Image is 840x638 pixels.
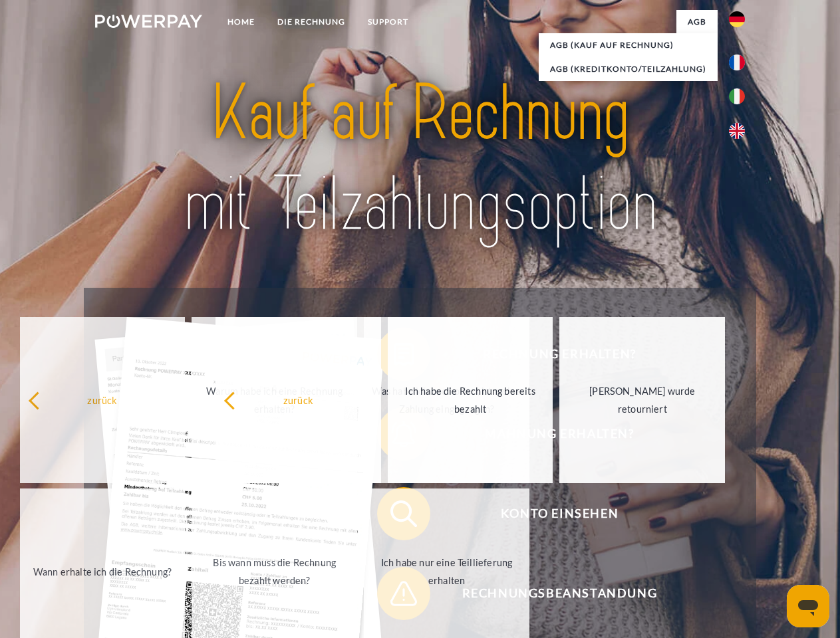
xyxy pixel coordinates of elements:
div: zurück [28,391,178,409]
div: Ich habe die Rechnung bereits bezahlt [396,382,545,418]
div: Bis wann muss die Rechnung bezahlt werden? [200,554,349,589]
span: Konto einsehen [396,487,722,540]
img: fr [729,54,745,70]
a: Home [216,10,266,34]
div: Warum habe ich eine Rechnung erhalten? [200,382,349,418]
iframe: Schaltfläche zum Öffnen des Messaging-Fensters [787,585,829,627]
span: Rechnungsbeanstandung [396,567,722,620]
a: SUPPORT [356,10,420,34]
a: agb [676,10,718,34]
img: it [729,88,745,104]
img: logo-powerpay-white.svg [95,15,202,28]
a: AGB (Kreditkonto/Teilzahlung) [539,57,718,81]
div: [PERSON_NAME] wurde retourniert [567,382,717,418]
a: DIE RECHNUNG [266,10,356,34]
div: zurück [223,391,373,409]
div: Wann erhalte ich die Rechnung? [28,562,178,580]
img: de [729,11,745,27]
a: AGB (Kauf auf Rechnung) [539,33,718,57]
button: Rechnungsbeanstandung [377,567,723,620]
img: title-powerpay_de.svg [127,64,713,255]
div: Ich habe nur eine Teillieferung erhalten [372,554,521,589]
img: en [729,123,745,139]
button: Konto einsehen [377,487,723,540]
